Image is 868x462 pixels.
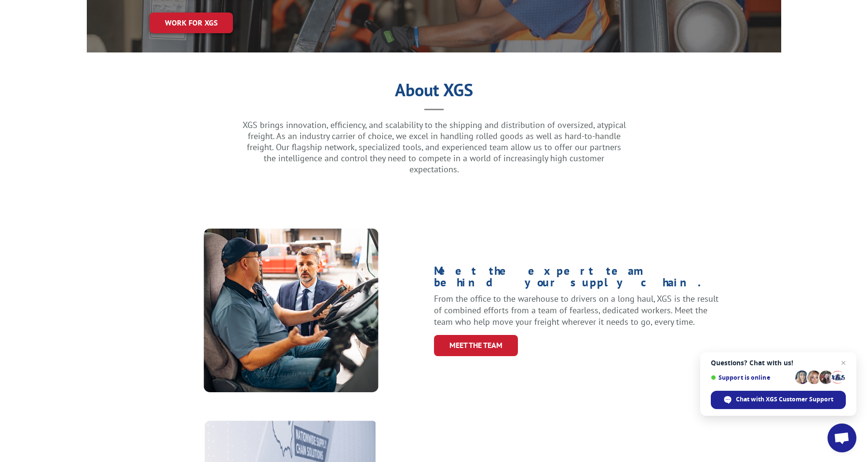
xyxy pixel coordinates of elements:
[711,359,846,367] span: Questions? Chat with us!
[736,395,833,404] span: Chat with XGS Customer Support
[827,423,856,452] div: Open chat
[434,293,720,327] p: From the office to the warehouse to drivers on a long haul, XGS is the result of combined efforts...
[149,13,233,33] a: Work for XGS
[711,374,792,381] span: Support is online
[711,391,846,409] div: Chat with XGS Customer Support
[434,265,720,293] h1: Meet the expert team behind your supply chain.
[87,83,781,102] h1: About XGS
[838,357,849,369] span: Close chat
[241,119,627,175] p: XGS brings innovation, efficiency, and scalability to the shipping and distribution of oversized,...
[203,229,379,393] img: XpressGlobal_MeettheTeam
[434,335,518,356] a: Meet the Team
